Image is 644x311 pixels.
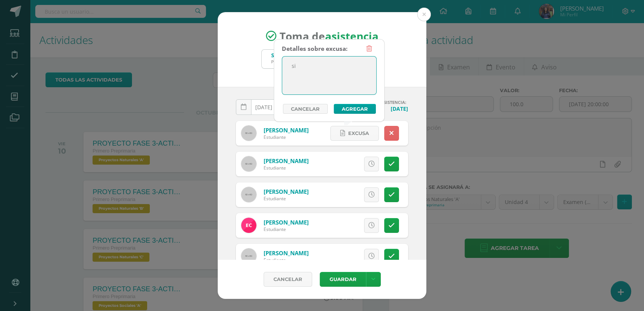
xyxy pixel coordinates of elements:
button: Close (Esc) [417,8,431,21]
img: 60x60 [241,248,256,264]
div: Estudiante [264,257,309,263]
a: [PERSON_NAME] [264,249,309,257]
div: Detalles sobre excusa: [282,41,347,56]
a: [PERSON_NAME] [264,126,309,134]
img: 60x60 [241,126,256,141]
button: Guardar [320,272,366,287]
div: Segundo C [271,52,299,59]
div: Estudiante [264,195,309,202]
button: Agregar [334,104,376,114]
a: Excusa [330,126,379,141]
input: Busca un grado o sección aquí... [262,50,382,68]
a: [PERSON_NAME] [264,188,309,195]
a: [PERSON_NAME] [264,157,309,165]
img: 60x60 [241,156,256,171]
span: Toma de [280,29,379,43]
a: [PERSON_NAME] [264,218,309,226]
div: Estudiante [264,226,309,232]
a: Cancelar [283,104,328,114]
div: Estudiante [264,134,309,140]
img: 60x60 [241,187,256,202]
a: Cancelar [264,272,312,287]
div: Primaria [271,59,299,64]
span: Excusa [348,126,369,140]
img: 88a138cb23e40ed1b7dd21cfbd493e64.png [241,218,256,233]
strong: asistencia [325,29,379,43]
div: Estudiante [264,165,309,171]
